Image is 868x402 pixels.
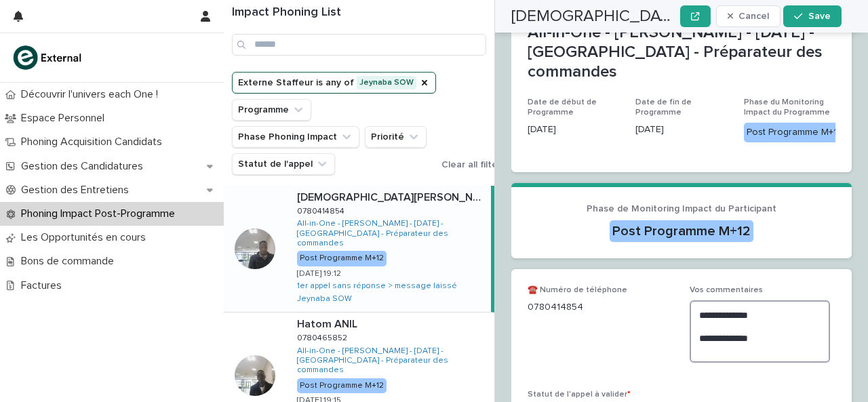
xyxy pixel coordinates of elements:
[297,346,489,376] a: All-in-One - [PERSON_NAME] - [DATE] - [GEOGRAPHIC_DATA] - Préparateur des commandes
[297,219,486,248] a: All-in-One - [PERSON_NAME] - [DATE] - [GEOGRAPHIC_DATA] - Préparateur des commandes
[738,12,769,21] span: Cancel
[297,378,387,393] div: Post Programme M+12
[16,160,154,173] p: Gestion des Candidatures
[365,126,427,148] button: Priorité
[528,390,631,399] span: Statut de l'appel à valider
[528,23,835,81] p: All-in-One - [PERSON_NAME] - [DATE] - [GEOGRAPHIC_DATA] - Préparateur des commandes
[16,231,157,244] p: Les Opportunités en cours
[716,5,781,27] button: Cancel
[635,123,727,137] p: [DATE]
[16,136,173,148] p: Phoning Acquisition Candidats
[297,315,360,331] p: Hatom ANIL
[232,5,486,20] h1: Impact Phoning List
[783,5,841,27] button: Save
[297,331,350,343] p: 0780465852
[297,281,457,291] a: 1er appel sans réponse > message laissé
[232,126,359,148] button: Phase Phoning Impact
[16,112,115,125] p: Espace Personnel
[16,207,186,220] p: Phoning Impact Post-Programme
[744,98,830,116] span: Phase du Monitoring Impact du Programme
[224,186,494,313] a: [DEMOGRAPHIC_DATA][PERSON_NAME][DEMOGRAPHIC_DATA][PERSON_NAME] 07804148540780414854 All-in-One - ...
[297,188,488,204] p: [DEMOGRAPHIC_DATA][PERSON_NAME]
[297,251,387,266] div: Post Programme M+12
[610,220,753,242] div: Post Programme M+12
[297,204,347,216] p: 0780414854
[528,286,627,294] span: ☎️ Numéro de téléphone
[11,44,85,71] img: bc51vvfgR2QLHU84CWIQ
[232,34,486,56] input: Search
[232,72,436,94] button: Externe Staffeur
[690,286,763,294] span: Vos commentaires
[511,7,675,26] h2: [DEMOGRAPHIC_DATA][PERSON_NAME]
[808,12,831,21] span: Save
[16,88,169,101] p: Découvrir l'univers each One !
[232,153,335,175] button: Statut de l'appel
[436,155,506,175] button: Clear all filters
[297,294,352,304] a: Jeynaba SOW
[232,99,311,121] button: Programme
[528,123,619,137] p: [DATE]
[16,255,125,268] p: Bons de commande
[587,204,776,214] span: Phase de Monitoring Impact du Participant
[635,98,692,116] span: Date de fin de Programme
[16,184,140,197] p: Gestion des Entretiens
[528,300,673,315] p: 0780414854
[297,269,341,279] p: [DATE] 19:12
[441,160,506,169] span: Clear all filters
[744,123,845,142] div: Post Programme M+12
[16,279,73,292] p: Factures
[528,98,597,116] span: Date de début de Programme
